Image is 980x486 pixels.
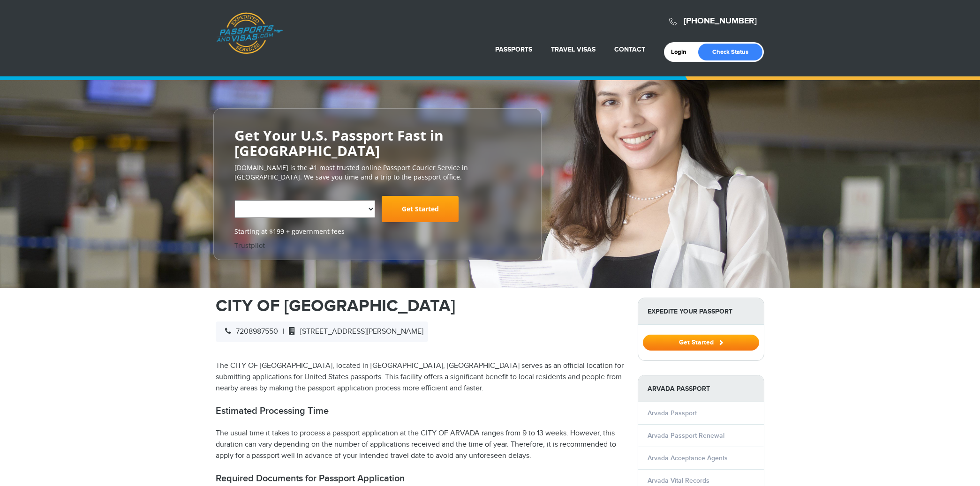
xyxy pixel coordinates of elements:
[216,360,624,394] p: The CITY OF [GEOGRAPHIC_DATA], located in [GEOGRAPHIC_DATA], [GEOGRAPHIC_DATA] serves as an offic...
[284,327,423,336] span: [STREET_ADDRESS][PERSON_NAME]
[216,298,624,314] h1: CITY OF [GEOGRAPHIC_DATA]
[638,298,764,325] strong: Expedite Your Passport
[614,45,645,53] a: Contact
[216,428,624,462] p: The usual time it takes to process a passport application at the CITY OF ARVADA ranges from 9 to ...
[234,163,520,182] p: [DOMAIN_NAME] is the #1 most trusted online Passport Courier Service in [GEOGRAPHIC_DATA]. We sav...
[671,48,693,56] a: Login
[684,16,757,26] a: [PHONE_NUMBER]
[643,335,759,351] button: Get Started
[643,338,759,346] a: Get Started
[698,44,762,60] a: Check Status
[638,375,764,402] strong: Arvada Passport
[234,227,520,236] span: Starting at $199 + government fees
[551,45,596,53] a: Travel Visas
[234,241,265,250] a: Trustpilot
[220,327,278,336] span: 7208987550
[648,432,724,440] a: Arvada Passport Renewal
[216,473,624,484] h2: Required Documents for Passport Application
[216,12,283,54] a: Passports & [DOMAIN_NAME]
[216,405,624,417] h2: Estimated Processing Time
[648,409,697,417] a: Arvada Passport
[382,196,459,222] a: Get Started
[234,127,520,158] h2: Get Your U.S. Passport Fast in [GEOGRAPHIC_DATA]
[648,477,709,485] a: Arvada Vital Records
[648,454,728,462] a: Arvada Acceptance Agents
[216,322,428,342] div: |
[495,45,532,53] a: Passports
